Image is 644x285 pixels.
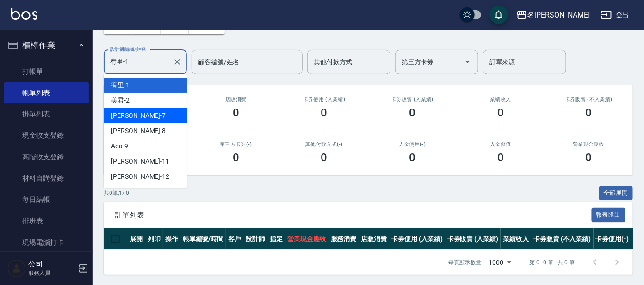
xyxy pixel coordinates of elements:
p: 共 0 筆, 1 / 0 [104,189,129,197]
button: 名[PERSON_NAME] [513,6,594,24]
h3: 0 [497,106,504,119]
h3: 0 [321,151,328,164]
th: 設計師 [243,228,267,250]
th: 展開 [128,228,145,250]
h2: 卡券販賣 (入業績) [379,97,446,103]
h3: 0 [321,106,328,119]
img: Person [7,259,26,278]
button: save [489,6,508,24]
h3: 0 [233,106,239,119]
button: 全部展開 [599,186,633,200]
span: [PERSON_NAME] -8 [111,126,166,136]
button: 報表匯出 [592,208,626,222]
th: 卡券販賣 (不入業績) [531,228,593,250]
h3: 0 [497,151,504,164]
img: Logo [11,8,37,20]
a: 排班表 [4,210,89,231]
h2: 入金使用(-) [379,141,446,147]
th: 卡券販賣 (入業績) [445,228,501,250]
h2: 營業現金應收 [556,141,622,147]
th: 帳單編號/時間 [180,228,226,250]
a: 打帳單 [4,61,89,82]
button: 櫃檯作業 [4,33,89,57]
th: 業績收入 [501,228,531,250]
span: [PERSON_NAME] -12 [111,172,169,182]
h2: 店販消費 [203,97,269,103]
a: 現金收支登錄 [4,125,89,146]
a: 每日結帳 [4,189,89,210]
span: [PERSON_NAME] -7 [111,111,166,121]
a: 材料自購登錄 [4,168,89,189]
p: 服務人員 [28,269,75,277]
a: 現場電腦打卡 [4,232,89,253]
span: [PERSON_NAME] -11 [111,157,169,166]
div: 名[PERSON_NAME] [527,9,590,21]
th: 操作 [163,228,180,250]
button: Open [460,55,475,69]
h2: 卡券使用 (入業績) [291,97,357,103]
th: 營業現金應收 [285,228,328,250]
h3: 0 [233,151,239,164]
h2: 其他付款方式(-) [291,141,357,147]
a: 帳單列表 [4,82,89,103]
th: 列印 [145,228,163,250]
h3: 0 [409,151,415,164]
h2: 入金儲值 [468,141,534,147]
span: 宥里 -1 [111,80,130,90]
h3: 0 [586,106,592,119]
div: 1000 [485,250,515,275]
h2: 業績收入 [468,97,534,103]
th: 店販消費 [359,228,390,250]
th: 卡券使用 (入業績) [389,228,445,250]
label: 設計師編號/姓名 [110,46,146,53]
span: 美君 -2 [111,96,130,105]
h2: 第三方卡券(-) [203,141,269,147]
button: Clear [171,55,184,68]
th: 客戶 [226,228,243,250]
h5: 公司 [28,260,75,269]
a: 報表匯出 [592,210,626,219]
p: 每頁顯示數量 [448,258,482,267]
button: 登出 [597,6,633,24]
th: 指定 [267,228,285,250]
span: Ada -9 [111,141,128,151]
span: 訂單列表 [115,211,592,220]
th: 卡券使用(-) [594,228,632,250]
a: 掛單列表 [4,103,89,125]
h2: 卡券販賣 (不入業績) [556,97,622,103]
th: 服務消費 [328,228,359,250]
h3: 0 [409,106,415,119]
h3: 0 [586,151,592,164]
p: 第 0–0 筆 共 0 筆 [530,258,575,267]
a: 高階收支登錄 [4,146,89,168]
span: [PERSON_NAME] -13 [111,187,169,197]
